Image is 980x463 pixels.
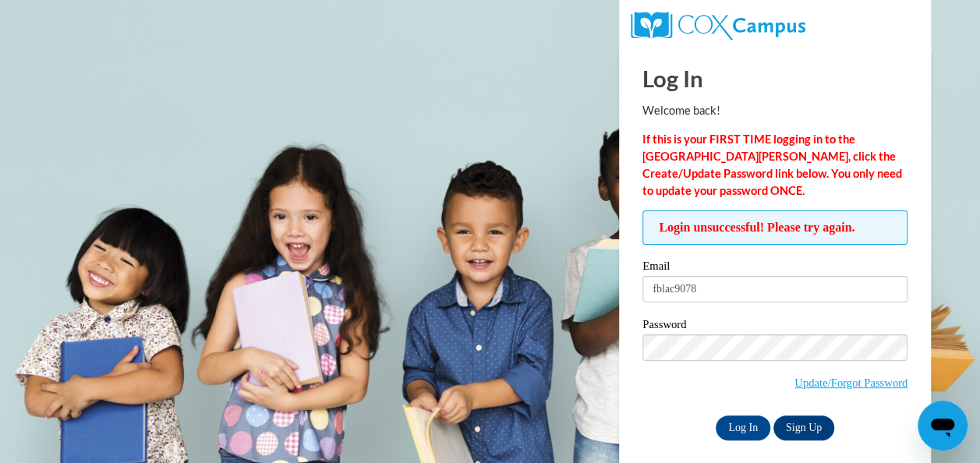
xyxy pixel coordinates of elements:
[716,415,770,440] input: Log In
[642,319,907,334] label: Password
[642,260,907,276] label: Email
[773,415,834,440] a: Sign Up
[642,62,907,94] h1: Log In
[794,376,907,389] a: Update/Forgot Password
[642,133,902,197] strong: If this is your FIRST TIME logging in to the [GEOGRAPHIC_DATA][PERSON_NAME], click the Create/Upd...
[631,12,805,40] img: COX Campus
[642,102,907,119] p: Welcome back!
[918,401,968,451] iframe: Button to launch messaging window
[642,210,907,245] span: Login unsuccessful! Please try again.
